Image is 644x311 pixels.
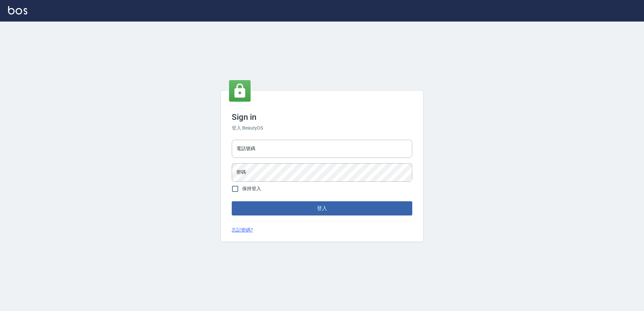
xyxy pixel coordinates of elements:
h3: Sign in [232,112,412,122]
a: 忘記密碼? [232,227,253,234]
img: Logo [8,6,27,14]
h6: 登入 BeautyOS [232,125,412,132]
span: 保持登入 [242,185,261,192]
button: 登入 [232,201,412,215]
